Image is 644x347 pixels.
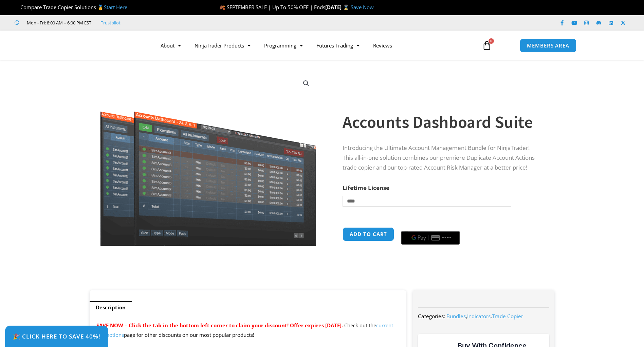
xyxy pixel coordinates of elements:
[15,4,127,11] span: Compare Trade Copier Solutions 🥇
[520,39,576,53] a: MEMBERS AREA
[188,38,257,53] a: NinjaTrader Products
[343,143,541,173] p: Introducing the Ultimate Account Management Bundle for NinjaTrader! This all-in-one solution comb...
[101,19,121,27] a: Trustpilot
[154,38,474,53] nav: Menu
[366,38,399,53] a: Reviews
[219,4,325,11] span: 🍂 SEPTEMBER SALE | Up To 50% OFF | Ends
[257,38,310,53] a: Programming
[15,5,20,10] img: 🏆
[527,43,569,48] span: MEMBERS AREA
[343,110,541,134] h1: Accounts Dashboard Suite
[446,313,523,320] span: , ,
[467,313,491,320] a: Indicators
[300,77,312,90] a: View full-screen image gallery
[343,227,394,241] button: Add to cart
[418,313,445,320] span: Categories:
[104,4,127,11] a: Start Here
[13,333,100,339] span: 🎉 Click Here to save 40%!
[351,4,374,11] a: Save Now
[472,36,502,55] a: 0
[310,38,366,53] a: Futures Trading
[400,226,461,227] iframe: Secure payment input frame
[25,19,91,27] span: Mon - Fri: 8:00 AM – 6:00 PM EST
[446,313,466,320] a: Bundles
[68,33,141,58] img: LogoAI | Affordable Indicators – NinjaTrader
[325,4,351,11] strong: [DATE] ⌛
[154,38,188,53] a: About
[99,72,317,246] img: Screenshot 2024-08-26 155710eeeee
[343,184,389,192] label: Lifetime License
[401,231,460,245] button: Buy with GPay
[489,38,494,44] span: 0
[96,322,343,329] span: SAVE NOW – Click the tab in the bottom left corner to claim your discount! Offer expires [DATE].
[96,321,400,340] p: Check out the page for other discounts on our most popular products!
[5,326,108,347] a: 🎉 Click Here to save 40%!
[442,235,452,240] text: ••••••
[492,313,523,320] a: Trade Copier
[90,301,132,314] a: Description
